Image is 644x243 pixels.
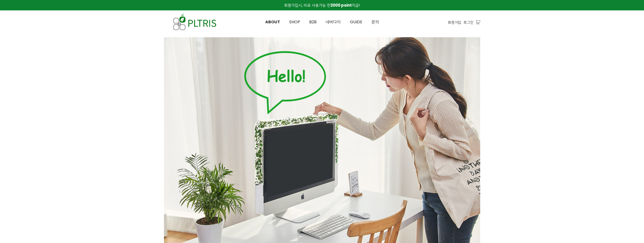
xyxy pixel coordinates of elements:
[305,11,321,33] a: B2B
[371,19,379,25] span: 문의
[464,20,473,25] a: 로그인
[345,11,367,33] a: GUIDE
[367,11,384,33] a: 문의
[289,19,300,25] span: SHOP
[350,19,362,25] span: GUIDE
[265,19,280,25] span: ABOUT
[284,3,360,8] span: 회원가입시, 바로 사용가능 한 지급!
[326,19,341,25] span: 네버다이
[321,11,345,33] a: 네버다이
[285,11,305,33] a: SHOP
[448,20,461,25] a: 회원가입
[309,19,317,25] span: B2B
[261,11,285,33] a: ABOUT
[330,3,352,8] strong: 2000 point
